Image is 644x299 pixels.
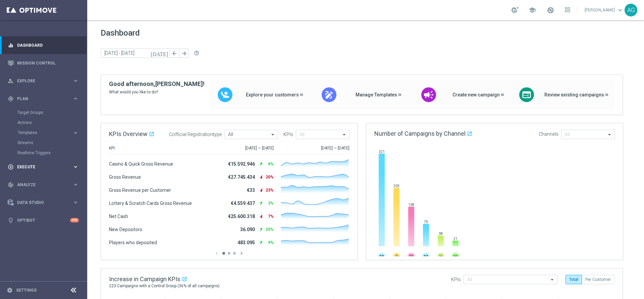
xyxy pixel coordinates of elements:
span: Explore [17,79,72,83]
i: play_circle_outline [8,164,14,170]
button: Mission Control [7,60,79,66]
div: Analyze [8,182,72,188]
span: Analyze [17,183,72,187]
div: Execute [8,164,72,170]
button: gps_fixed Plan keyboard_arrow_right [7,96,79,101]
span: Plan [17,97,72,101]
i: track_changes [8,182,14,188]
div: Optibot [8,211,79,229]
div: Streams [17,138,87,148]
a: Settings [16,288,37,292]
i: person_search [8,78,14,84]
div: +10 [70,218,79,222]
i: equalizer [8,42,14,48]
div: Templates [17,128,87,138]
div: Mission Control [8,54,79,72]
a: Target Groups [17,110,70,115]
i: keyboard_arrow_right [72,95,79,102]
a: Realtime Triggers [17,150,70,156]
i: keyboard_arrow_right [72,199,79,206]
i: keyboard_arrow_right [72,164,79,170]
span: school [529,6,536,14]
i: gps_fixed [8,96,14,102]
div: Explore [8,78,72,84]
div: Data Studio [8,200,72,206]
span: Data Studio [17,201,72,205]
i: keyboard_arrow_right [72,130,79,136]
span: Execute [17,165,72,169]
div: Plan [8,96,72,102]
button: Data Studio keyboard_arrow_right [7,200,79,205]
div: Dashboard [8,36,79,54]
a: [PERSON_NAME]keyboard_arrow_down [584,5,625,15]
i: keyboard_arrow_right [72,78,79,84]
div: Target Groups [17,108,87,118]
button: equalizer Dashboard [7,43,79,48]
div: AG [625,4,637,16]
button: Templates keyboard_arrow_right [17,130,79,135]
button: person_search Explore keyboard_arrow_right [7,78,79,84]
span: Templates [18,131,66,135]
button: track_changes Analyze keyboard_arrow_right [7,182,79,187]
i: lightbulb [8,217,14,223]
span: keyboard_arrow_down [616,6,624,14]
i: settings [7,287,13,293]
a: Actions [17,120,70,125]
button: play_circle_outline Execute keyboard_arrow_right [7,164,79,170]
div: Actions [17,118,87,128]
a: Streams [17,140,70,145]
div: Realtime Triggers [17,148,87,158]
a: Optibot [17,211,70,229]
a: Dashboard [17,36,79,54]
button: lightbulb Optibot +10 [7,218,79,223]
a: Mission Control [17,54,79,72]
i: keyboard_arrow_right [72,181,79,188]
div: Templates [18,131,72,135]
